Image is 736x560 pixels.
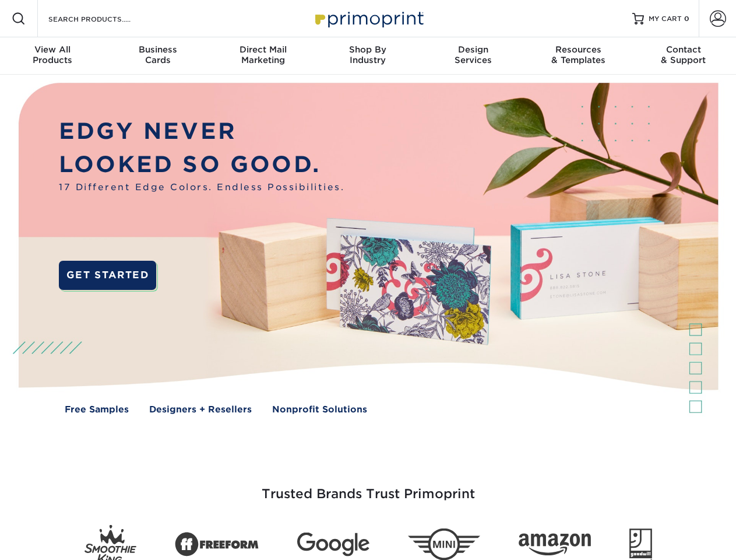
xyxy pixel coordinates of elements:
a: Designers + Resellers [149,403,252,416]
div: & Templates [526,44,631,65]
h3: Trusted Brands Trust Primoprint [27,459,709,516]
p: EDGY NEVER [59,115,344,148]
img: Goodwill [629,528,652,560]
img: Primoprint [310,6,427,31]
span: MY CART [649,14,682,24]
p: LOOKED SO GOOD. [59,148,344,181]
span: 17 Different Edge Colors. Endless Possibilities. [59,181,344,194]
span: 0 [684,15,689,23]
span: Direct Mail [210,44,315,55]
a: GET STARTED [59,261,156,290]
div: Cards [105,44,210,65]
span: Contact [631,44,736,55]
span: Resources [526,44,631,55]
a: BusinessCards [105,37,210,75]
div: Industry [315,44,420,65]
div: Services [421,44,526,65]
img: Google [297,533,369,556]
input: SEARCH PRODUCTS..... [47,12,161,26]
a: Nonprofit Solutions [272,403,367,416]
img: Amazon [519,534,591,556]
div: & Support [631,44,736,65]
a: Contact& Support [631,37,736,75]
div: Marketing [210,44,315,65]
span: Design [421,44,526,55]
a: Shop ByIndustry [315,37,420,75]
span: Business [105,44,210,55]
span: Shop By [315,44,420,55]
a: Resources& Templates [526,37,631,75]
a: Free Samples [65,403,129,416]
a: Direct MailMarketing [210,37,315,75]
a: DesignServices [421,37,526,75]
